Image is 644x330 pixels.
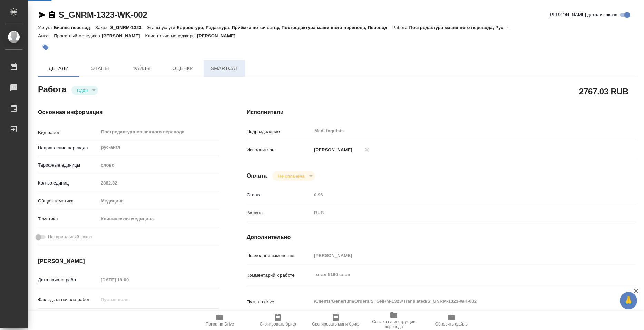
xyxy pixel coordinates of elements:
button: Ссылка на инструкции перевода [365,311,423,330]
input: Пустое поле [312,251,604,261]
p: Услуга [38,25,53,30]
span: Скопировать мини-бриф [312,322,359,327]
div: RUB [312,207,604,219]
p: Клиентские менеджеры [145,33,197,38]
p: Кол-во единиц [38,180,98,187]
button: Папка на Drive [191,311,249,330]
span: Оценки [166,64,199,73]
h4: Исполнители [247,108,636,116]
p: Валюта [247,209,312,216]
p: Ставка [247,191,312,198]
p: Тарифные единицы [38,162,98,169]
p: [PERSON_NAME] [312,147,352,153]
span: Ссылка на инструкции перевода [369,319,419,329]
h2: 2767.03 RUB [579,85,628,97]
span: Этапы [84,64,117,73]
div: Медицина [98,195,219,207]
h4: Дополнительно [247,233,636,242]
div: Клиническая медицина [98,213,219,225]
span: Файлы [125,64,158,73]
p: Этапы услуги [147,25,177,30]
span: Папка на Drive [206,322,234,327]
textarea: тотал 5160 слов [312,269,604,281]
input: Пустое поле [98,275,159,285]
span: [PERSON_NAME] детали заказа [549,11,617,18]
input: Пустое поле [312,190,604,200]
textarea: /Clients/Generium/Orders/S_GNRM-1323/Translated/S_GNRM-1323-WK-002 [312,295,604,307]
span: 🙏 [623,293,634,308]
p: Подразделение [247,128,312,135]
p: Тематика [38,216,98,223]
h4: [PERSON_NAME] [38,257,219,265]
button: Скопировать бриф [249,311,307,330]
p: Комментарий к работе [247,272,312,279]
button: Скопировать ссылку для ЯМессенджера [38,11,46,19]
p: Бизнес перевод [53,25,95,30]
p: S_GNRM-1323 [110,25,146,30]
input: Пустое поле [98,178,219,188]
a: S_GNRM-1323-WK-002 [59,10,147,19]
button: Добавить тэг [38,40,53,55]
p: Корректура, Редактура, Приёмка по качеству, Постредактура машинного перевода, Перевод [177,25,392,30]
p: Работа [392,25,409,30]
span: Детали [42,64,75,73]
p: Вид работ [38,129,98,136]
p: [PERSON_NAME] [197,33,241,38]
h4: Оплата [247,172,267,180]
button: 🙏 [620,292,637,309]
p: Направление перевода [38,144,98,151]
span: Скопировать бриф [260,322,296,327]
p: Путь на drive [247,299,312,305]
input: Пустое поле [98,294,159,304]
p: Исполнитель [247,147,312,153]
button: Сдан [75,87,90,93]
div: Сдан [272,171,315,181]
p: Общая тематика [38,198,98,205]
p: Последнее изменение [247,252,312,259]
button: Не оплачена [276,173,306,179]
div: Сдан [71,86,98,95]
p: Проектный менеджер [54,33,101,38]
button: Обновить файлы [423,311,481,330]
p: Заказ: [95,25,110,30]
p: Факт. дата начала работ [38,296,98,303]
p: [PERSON_NAME] [102,33,145,38]
span: Нотариальный заказ [48,234,92,241]
h2: Работа [38,83,66,95]
span: Обновить файлы [435,322,469,327]
h4: Основная информация [38,108,219,116]
div: слово [98,159,219,171]
button: Скопировать ссылку [48,11,56,19]
span: SmartCat [208,64,241,73]
button: Скопировать мини-бриф [307,311,365,330]
p: Дата начала работ [38,276,98,283]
